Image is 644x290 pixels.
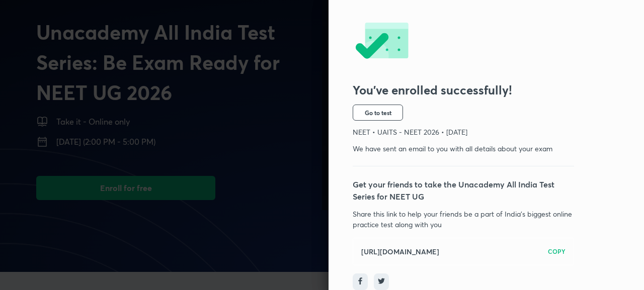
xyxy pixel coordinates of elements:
[365,109,391,117] span: Go to test
[353,143,574,154] p: We have sent an email to you with all details about your exam
[361,246,439,257] h6: [URL][DOMAIN_NAME]
[353,105,403,121] button: Go to test
[353,178,574,203] p: Get your friends to take the Unacademy All India Test Series for NEET UG
[353,127,574,137] p: NEET • UAITS - NEET 2026 • [DATE]
[548,247,566,256] h6: COPY
[353,83,574,98] h3: You’ve enrolled successfully!
[353,209,574,230] p: Share this link to help your friends be a part of India’s biggest online practice test along with...
[353,23,410,61] img: -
